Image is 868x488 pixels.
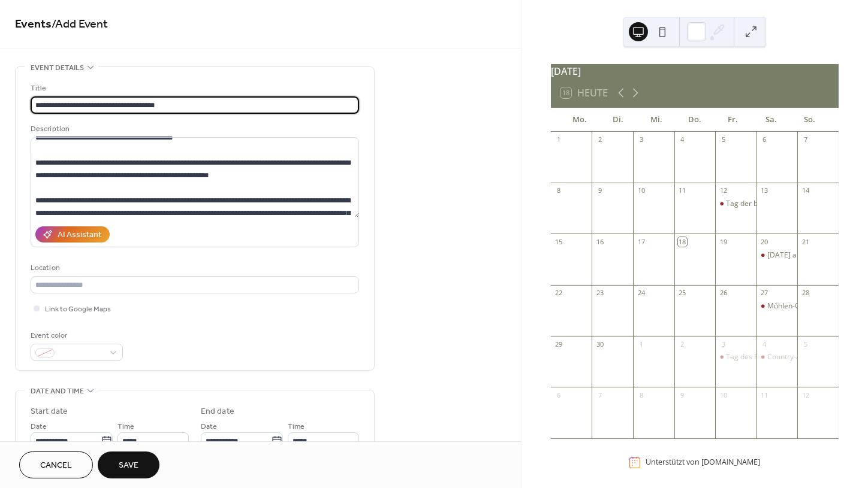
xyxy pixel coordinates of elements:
[678,289,687,298] div: 25
[801,186,810,195] div: 14
[31,421,47,434] span: Date
[31,329,120,342] div: Event color
[752,108,791,132] div: Sa.
[595,390,604,399] div: 7
[719,289,728,298] div: 26
[719,237,728,246] div: 19
[791,108,829,132] div: So.
[288,421,305,434] span: Time
[719,186,728,195] div: 12
[554,340,563,348] div: 29
[678,340,687,348] div: 2
[715,199,757,209] div: Tag der bayrischen Küche und Live Musik mit Volker Stach
[560,108,599,132] div: Mo.
[760,390,769,399] div: 11
[760,340,769,348] div: 4
[595,340,604,348] div: 30
[678,237,687,246] div: 18
[646,457,760,468] div: Unterstützt von
[637,289,646,298] div: 24
[595,237,604,246] div: 16
[637,186,646,195] div: 10
[98,451,159,478] button: Save
[40,460,72,472] span: Cancel
[676,108,714,132] div: Do.
[551,64,839,78] div: [DATE]
[757,352,798,362] div: Country-Abend mit Hermann Lammers Meyer – Live im Biergarten
[554,135,563,144] div: 1
[52,13,108,37] span: / Add Event
[678,390,687,399] div: 9
[637,135,646,144] div: 3
[31,405,68,418] div: Start date
[715,352,757,362] div: Tag des Frühschoppens mit Live Musik an der Baccumer Mühle
[595,289,604,298] div: 23
[637,390,646,399] div: 8
[119,460,138,472] span: Save
[31,385,84,398] span: Date and time
[595,135,604,144] div: 2
[757,250,798,260] div: Weltkindertag an der Baccumer Mühle
[554,186,563,195] div: 8
[714,108,752,132] div: Fr.
[554,289,563,298] div: 22
[760,237,769,246] div: 20
[595,186,604,195] div: 9
[554,390,563,399] div: 6
[760,135,769,144] div: 6
[58,229,101,242] div: AI Assistant
[801,289,810,298] div: 28
[19,451,93,478] button: Cancel
[719,135,728,144] div: 5
[637,108,676,132] div: Mi.
[801,237,810,246] div: 21
[15,13,52,37] a: Events
[599,108,637,132] div: Di.
[637,340,646,348] div: 1
[201,421,217,434] span: Date
[201,405,234,418] div: End date
[760,186,769,195] div: 13
[801,390,810,399] div: 12
[678,186,687,195] div: 11
[554,237,563,246] div: 15
[801,340,810,348] div: 5
[701,457,760,468] a: [DOMAIN_NAME]
[719,390,728,399] div: 10
[760,289,769,298] div: 27
[678,135,687,144] div: 4
[637,237,646,246] div: 17
[757,301,798,311] div: Mühlen-Quiz Open Air im Biergarten der Baccumer Mühle
[31,123,357,135] div: Description
[31,262,357,274] div: Location
[719,340,728,348] div: 3
[31,62,84,74] span: Event details
[35,226,110,243] button: AI Assistant
[801,135,810,144] div: 7
[117,421,134,434] span: Time
[31,82,357,95] div: Title
[45,304,111,316] span: Link to Google Maps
